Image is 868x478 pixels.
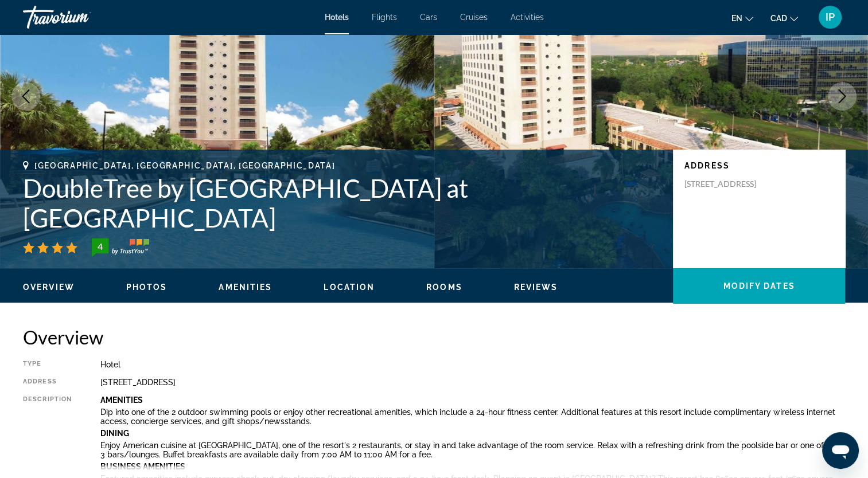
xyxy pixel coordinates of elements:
[100,441,845,459] p: Enjoy American cuisine at [GEOGRAPHIC_DATA], one of the resort's 2 restaurants, or stay in and ta...
[23,2,138,32] a: Travorium
[684,179,776,189] p: [STREET_ADDRESS]
[673,268,845,304] button: Modify Dates
[100,395,143,405] b: Amenities
[100,378,845,387] div: [STREET_ADDRESS]
[92,238,149,257] img: trustyou-badge-hor.svg
[770,10,798,26] button: Change currency
[324,283,375,292] span: Location
[219,282,272,292] button: Amenities
[723,281,795,291] span: Modify Dates
[219,283,272,292] span: Amenities
[324,282,375,292] button: Location
[514,283,558,292] span: Reviews
[23,326,845,348] h2: Overview
[731,10,753,26] button: Change language
[23,283,75,292] span: Overview
[88,240,111,253] div: 4
[100,408,845,426] p: Dip into one of the 2 outdoor swimming pools or enjoy other recreational amenities, which include...
[100,429,129,438] b: Dining
[126,283,168,292] span: Photos
[23,378,72,387] div: Address
[426,282,462,292] button: Rooms
[126,282,168,292] button: Photos
[828,82,857,111] button: Next image
[11,82,40,111] button: Previous image
[100,462,185,471] b: Business Amenities
[23,360,72,369] div: Type
[822,432,859,469] iframe: Button to launch messaging window
[731,14,742,23] span: en
[460,13,488,22] a: Cruises
[770,14,787,23] span: CAD
[420,13,437,22] a: Cars
[514,282,558,292] button: Reviews
[34,161,335,170] span: [GEOGRAPHIC_DATA], [GEOGRAPHIC_DATA], [GEOGRAPHIC_DATA]
[23,282,75,292] button: Overview
[815,5,845,29] button: User Menu
[23,173,661,233] h1: DoubleTree by [GEOGRAPHIC_DATA] at [GEOGRAPHIC_DATA]
[372,13,397,22] a: Flights
[100,360,845,369] div: Hotel
[426,283,462,292] span: Rooms
[511,13,544,22] a: Activities
[325,13,349,22] a: Hotels
[826,11,835,23] span: IP
[684,161,834,170] p: Address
